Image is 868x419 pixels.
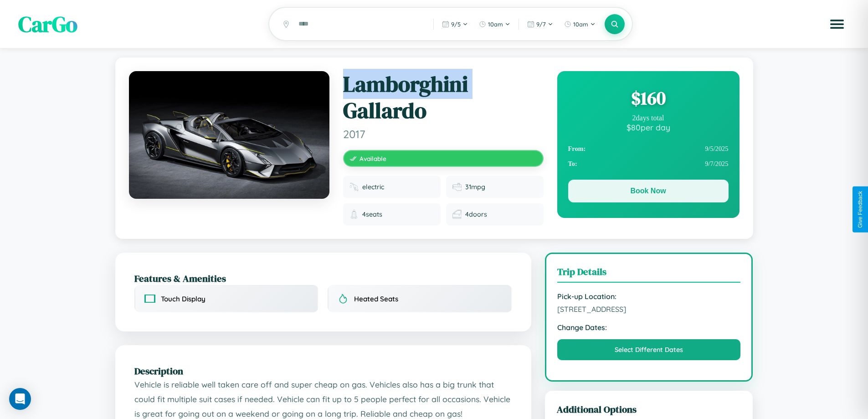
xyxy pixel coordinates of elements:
div: 2 days total [568,114,729,122]
img: Doors [452,210,462,219]
button: 9/5 [437,17,473,31]
span: 4 seats [362,210,382,218]
h3: Trip Details [557,265,741,283]
img: Seats [349,210,359,219]
strong: Change Dates: [557,323,741,332]
button: 10am [560,17,600,31]
button: Select Different Dates [557,339,741,360]
span: Available [360,155,386,162]
img: Fuel efficiency [452,182,462,191]
span: 4 doors [465,210,487,218]
img: Lamborghini Gallardo 2017 [129,71,329,199]
span: CarGo [18,9,77,39]
span: 9 / 7 [536,21,546,28]
span: Heated Seats [354,295,398,303]
h1: Lamborghini Gallardo [343,71,544,124]
strong: Pick-up Location: [557,292,741,301]
span: 9 / 5 [451,21,461,28]
button: Open menu [824,11,850,37]
div: 9 / 7 / 2025 [568,156,729,171]
div: Open Intercom Messenger [9,388,31,410]
img: Fuel type [349,182,359,191]
strong: To: [568,160,577,168]
h2: Features & Amenities [134,272,512,285]
button: 9/7 [523,17,558,31]
span: 10am [488,21,503,28]
div: $ 80 per day [568,122,729,132]
div: $ 160 [568,86,729,110]
span: electric [362,183,384,191]
strong: From: [568,145,586,153]
button: Book Now [568,180,729,202]
button: 10am [474,17,515,31]
span: 2017 [343,127,544,141]
span: [STREET_ADDRESS] [557,305,741,314]
div: Give Feedback [857,191,863,228]
h3: Additional Options [557,403,741,416]
span: 31 mpg [465,183,485,191]
span: 10am [573,21,588,28]
h2: Description [134,364,512,378]
div: 9 / 5 / 2025 [568,141,729,156]
span: Touch Display [161,295,205,303]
